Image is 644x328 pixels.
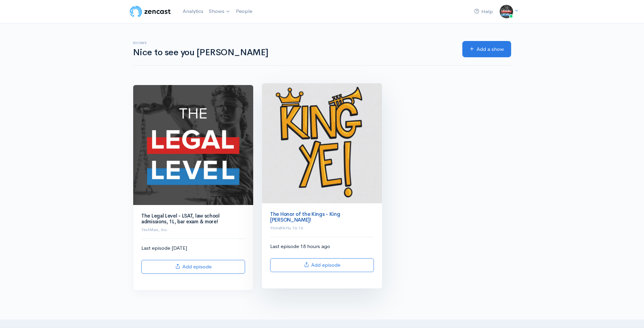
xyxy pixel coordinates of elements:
[270,258,374,272] a: Add episode
[180,4,206,19] a: Analytics
[133,41,454,45] h6: Shows
[133,85,253,205] img: The Legal Level - LSAT, law school admissions, 1L, bar exam & more!
[462,41,511,58] a: Add a show
[141,260,245,274] a: Add episode
[129,5,172,18] img: ZenCast Logo
[270,225,374,231] p: YirmeYAHu 16:16
[270,211,340,223] a: The Honor of the Kings - King [PERSON_NAME]!
[262,83,382,203] img: The Honor of the Kings - King Ye!
[141,212,220,225] a: The Legal Level - LSAT, law school admissions, 1L, bar exam & more!
[233,4,255,19] a: People
[500,5,513,18] img: ...
[206,4,233,19] a: Shows
[133,48,454,58] h1: Nice to see you [PERSON_NAME]
[270,243,374,272] div: Last episode 18 hours ago
[141,226,245,233] p: TestMax, Inc.
[141,244,245,274] div: Last episode [DATE]
[471,4,496,19] a: Help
